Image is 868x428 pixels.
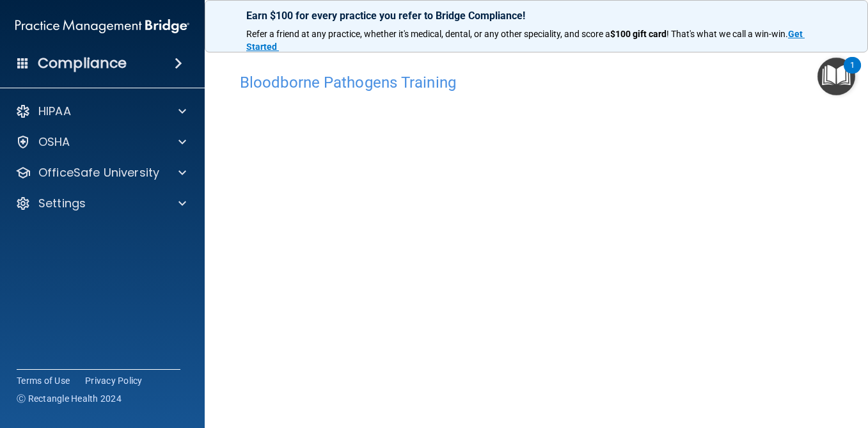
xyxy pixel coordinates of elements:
a: OfficeSafe University [15,165,186,180]
div: 1 [850,65,855,82]
img: PMB logo [15,13,189,39]
button: Open Resource Center, 1 new notification [817,58,855,95]
a: Settings [15,196,186,211]
h4: Bloodborne Pathogens Training [240,74,833,91]
p: OfficeSafe University [38,165,159,180]
p: OSHA [38,134,70,150]
a: Get Started [246,29,805,52]
a: HIPAA [15,104,186,119]
span: ! That's what we call a win-win. [667,29,788,39]
a: Terms of Use [17,374,70,387]
a: Privacy Policy [85,374,143,387]
p: HIPAA [38,104,71,119]
span: Ⓒ Rectangle Health 2024 [17,392,122,405]
p: Settings [38,196,86,211]
span: Refer a friend at any practice, whether it's medical, dental, or any other speciality, and score a [246,29,610,39]
strong: $100 gift card [610,29,667,39]
h4: Compliance [38,54,127,72]
p: Earn $100 for every practice you refer to Bridge Compliance! [246,10,826,22]
a: OSHA [15,134,186,150]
